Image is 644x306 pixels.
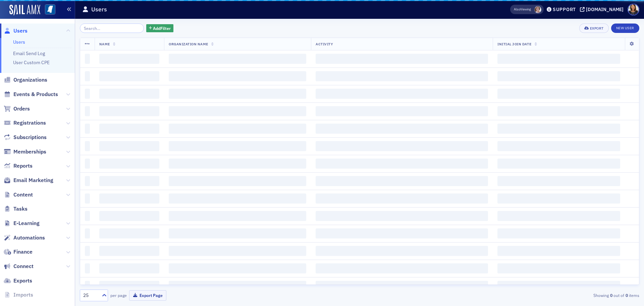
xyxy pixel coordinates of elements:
span: ‌ [85,159,90,169]
button: AddFilter [146,24,174,33]
span: Automations [13,234,45,242]
span: ‌ [497,263,620,273]
span: ‌ [85,246,90,256]
span: ‌ [99,106,159,116]
span: ‌ [99,228,159,238]
span: ‌ [497,176,620,186]
span: Lydia Carlisle [534,6,541,13]
span: ‌ [169,176,306,186]
span: ‌ [99,54,159,64]
span: ‌ [85,281,90,291]
span: ‌ [85,176,90,186]
input: Search… [80,24,144,33]
span: Tasks [13,205,28,213]
span: ‌ [497,54,620,64]
span: ‌ [169,54,306,64]
span: ‌ [99,159,159,169]
span: ‌ [316,71,488,81]
span: ‌ [316,193,488,204]
span: ‌ [169,159,306,169]
a: Subscriptions [4,134,47,141]
span: ‌ [169,106,306,116]
span: ‌ [85,54,90,64]
span: ‌ [85,124,90,134]
span: ‌ [99,141,159,151]
img: SailAMX [45,4,55,15]
span: ‌ [169,193,306,204]
a: Memberships [4,148,46,156]
span: Initial Join Date [497,42,531,46]
span: Organization Name [169,42,208,46]
a: Users [4,27,28,35]
span: Organizations [13,76,47,84]
strong: 0 [609,292,613,298]
span: Exports [13,277,32,285]
span: ‌ [85,106,90,116]
span: Registrations [13,119,46,127]
button: Export [579,24,608,33]
a: New User [611,24,639,33]
span: Memberships [13,148,46,156]
span: ‌ [316,176,488,186]
span: ‌ [85,71,90,81]
span: ‌ [99,281,159,291]
span: ‌ [99,124,159,134]
div: [DOMAIN_NAME] [586,6,624,12]
span: Subscriptions [13,134,47,141]
a: Events & Products [4,91,58,98]
span: ‌ [169,141,306,151]
span: Viewing [514,7,531,12]
span: ‌ [497,246,620,256]
span: ‌ [497,71,620,81]
span: ‌ [497,193,620,204]
span: ‌ [497,106,620,116]
span: ‌ [316,89,488,99]
strong: 0 [624,292,629,298]
span: ‌ [169,228,306,238]
span: ‌ [169,211,306,221]
a: Automations [4,234,45,242]
span: ‌ [316,263,488,273]
span: ‌ [497,124,620,134]
span: Imports [13,291,33,299]
span: ‌ [99,89,159,99]
img: SailAMX [9,5,40,15]
span: ‌ [497,228,620,238]
span: Connect [13,263,34,270]
a: User Custom CPE [13,59,50,65]
button: [DOMAIN_NAME] [580,7,626,12]
span: ‌ [497,211,620,221]
span: ‌ [316,159,488,169]
div: 25 [83,292,98,299]
div: Export [590,27,604,30]
a: Email Send Log [13,50,45,56]
a: Tasks [4,205,28,213]
span: ‌ [169,71,306,81]
span: ‌ [99,246,159,256]
span: ‌ [316,124,488,134]
span: ‌ [169,124,306,134]
span: Profile [628,4,639,15]
a: Content [4,191,33,199]
span: Finance [13,248,33,256]
span: ‌ [169,246,306,256]
span: ‌ [85,141,90,151]
span: ‌ [99,263,159,273]
a: Connect [4,263,34,270]
span: ‌ [497,89,620,99]
span: Reports [13,162,33,170]
span: ‌ [169,263,306,273]
a: Organizations [4,76,47,84]
span: E-Learning [13,220,40,227]
span: ‌ [85,228,90,238]
a: View Homepage [40,4,55,16]
span: ‌ [99,211,159,221]
span: ‌ [169,89,306,99]
span: ‌ [316,141,488,151]
span: ‌ [316,54,488,64]
a: Exports [4,277,32,285]
span: ‌ [99,71,159,81]
span: ‌ [99,176,159,186]
a: Email Marketing [4,177,53,184]
span: ‌ [85,211,90,221]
